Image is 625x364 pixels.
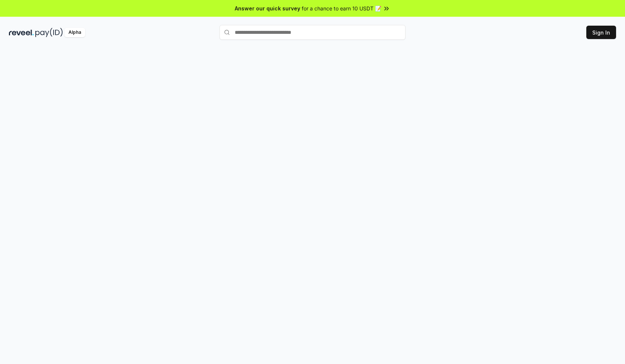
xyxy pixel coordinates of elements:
[35,28,63,37] img: pay_id
[9,28,34,37] img: reveel_dark
[64,28,85,37] div: Alpha
[302,4,381,12] span: for a chance to earn 10 USDT 📝
[235,4,300,12] span: Answer our quick survey
[586,26,616,39] button: Sign In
